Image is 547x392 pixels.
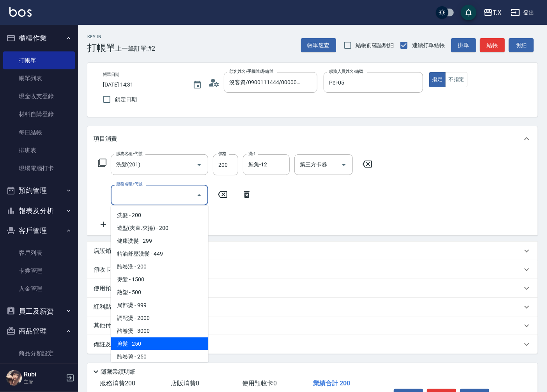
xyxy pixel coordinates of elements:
[111,350,208,363] span: 酷卷剪 - 250
[412,41,445,49] span: 連續打單結帳
[3,87,75,105] a: 現金收支登錄
[87,242,538,260] div: 店販銷售
[111,247,208,260] span: 精油舒壓洗髮 - 449
[3,262,75,280] a: 卡券管理
[94,247,117,255] p: 店販銷售
[94,341,123,349] p: 備註及來源
[188,76,207,94] button: Choose date, selected date is 2025-09-11
[116,151,142,157] label: 服務名稱/代號
[445,72,467,87] button: 不指定
[111,235,208,247] span: 健康洗髮 - 299
[3,362,75,380] a: 商品列表
[6,370,22,386] img: Person
[3,28,75,48] button: 櫃檯作業
[87,279,538,298] div: 使用預收卡
[248,151,256,157] label: 洗-1
[101,368,136,376] p: 隱藏業績明細
[461,5,476,20] button: save
[3,124,75,141] a: 每日結帳
[3,244,75,262] a: 客戶列表
[3,280,75,298] a: 入金管理
[480,38,505,53] button: 結帳
[329,69,363,74] label: 服務人員姓名/編號
[111,312,208,325] span: 調配燙 - 2000
[3,221,75,241] button: 客戶管理
[3,321,75,341] button: 商品管理
[111,260,208,273] span: 酷卷洗 - 200
[94,284,123,293] p: 使用預收卡
[115,95,137,104] span: 鎖定日期
[87,335,538,354] div: 備註及來源
[111,273,208,286] span: 燙髮 - 1500
[508,5,538,20] button: 登出
[3,180,75,201] button: 預約管理
[451,38,476,53] button: 掛單
[3,344,75,362] a: 商品分類設定
[87,298,538,316] div: 紅利點數剩餘點數: 156020換算比率: 1
[493,8,501,18] div: T.X
[111,286,208,299] span: 熱塑 - 500
[94,135,117,143] p: 項目消費
[3,105,75,123] a: 材料自購登錄
[3,301,75,321] button: 員工及薪資
[3,51,75,69] a: 打帳單
[103,72,119,78] label: 帳單日期
[3,201,75,221] button: 報表及分析
[429,72,446,87] button: 指定
[87,126,538,151] div: 項目消費
[87,260,538,279] div: 預收卡販賣
[116,181,142,187] label: 服務名稱/代號
[3,159,75,177] a: 現場電腦打卡
[193,189,205,201] button: Close
[115,44,156,53] span: 上一筆訂單:#2
[9,7,32,17] img: Logo
[3,69,75,87] a: 帳單列表
[242,380,277,387] span: 使用預收卡 0
[480,5,505,21] button: T.X
[103,78,185,91] input: YYYY/MM/DD hh:mm
[218,151,227,157] label: 價格
[229,69,274,74] label: 顧客姓名/手機號碼/編號
[3,141,75,159] a: 排班表
[100,380,135,387] span: 服務消費 200
[24,378,64,385] p: 主管
[111,337,208,350] span: 剪髮 - 250
[94,266,123,274] p: 預收卡販賣
[111,209,208,222] span: 洗髮 - 200
[171,380,200,387] span: 店販消費 0
[338,159,350,171] button: Open
[87,34,115,39] h2: Key In
[111,325,208,337] span: 酷卷燙 - 3000
[94,303,175,311] p: 紅利點數
[24,371,64,378] h5: Rubi
[87,316,538,335] div: 其他付款方式入金可用餘額: 0
[356,41,394,49] span: 結帳前確認明細
[94,321,165,330] p: 其他付款方式
[313,380,351,387] span: 業績合計 200
[301,38,336,53] button: 帳單速查
[87,42,115,53] h3: 打帳單
[111,299,208,312] span: 局部燙 - 999
[111,222,208,235] span: 造型(夾直.夾捲) - 200
[193,159,205,171] button: Open
[509,38,534,53] button: 明細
